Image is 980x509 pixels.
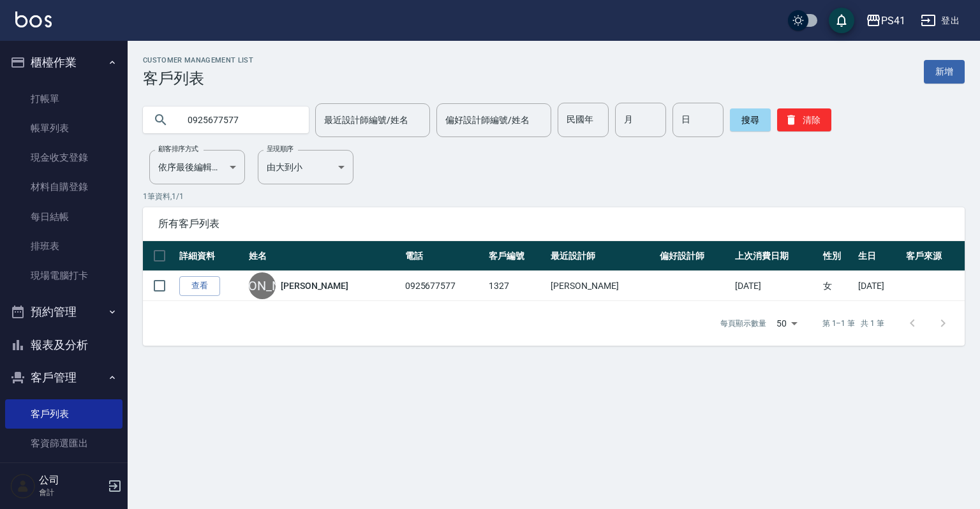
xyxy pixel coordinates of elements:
[158,144,198,154] label: 顧客排序方式
[39,474,104,487] h5: 公司
[5,328,122,362] button: 報表及分析
[732,271,820,301] td: [DATE]
[855,241,903,271] th: 生日
[402,271,486,301] td: 0925677577
[246,241,402,271] th: 姓名
[732,241,820,271] th: 上次消費日期
[176,241,246,271] th: 詳細資料
[158,218,949,230] span: 所有客戶列表
[5,114,122,143] a: 帳單列表
[820,271,856,301] td: 女
[5,261,122,290] a: 現場電腦打卡
[249,272,276,299] div: [PERSON_NAME]
[258,150,353,184] div: 由大到小
[657,241,731,271] th: 偏好設計師
[547,241,657,271] th: 最近設計師
[822,318,884,329] p: 第 1–1 筆 共 1 筆
[547,271,657,301] td: [PERSON_NAME]
[5,202,122,232] a: 每日結帳
[179,276,220,296] a: 查看
[5,84,122,114] a: 打帳單
[861,8,910,34] button: PS41
[924,60,965,84] a: 新增
[5,232,122,261] a: 排班表
[143,70,253,87] h3: 客戶列表
[39,487,104,498] p: 會計
[5,295,122,328] button: 預約管理
[486,271,547,301] td: 1327
[5,172,122,202] a: 材料自購登錄
[829,8,854,33] button: save
[855,271,903,301] td: [DATE]
[5,399,122,429] a: 客戶列表
[5,458,122,487] a: 卡券管理
[179,103,299,137] input: 搜尋關鍵字
[15,11,52,27] img: Logo
[5,361,122,394] button: 客戶管理
[820,241,856,271] th: 性別
[916,9,965,33] button: 登出
[903,241,965,271] th: 客戶來源
[402,241,486,271] th: 電話
[149,150,245,184] div: 依序最後編輯時間
[881,13,905,29] div: PS41
[143,56,253,64] h2: Customer Management List
[143,191,965,202] p: 1 筆資料, 1 / 1
[720,318,766,329] p: 每頁顯示數量
[5,46,122,79] button: 櫃檯作業
[730,108,771,131] button: 搜尋
[771,306,802,341] div: 50
[5,143,122,172] a: 現金收支登錄
[777,108,831,131] button: 清除
[281,279,348,292] a: [PERSON_NAME]
[5,429,122,458] a: 客資篩選匯出
[10,473,36,499] img: Person
[267,144,293,154] label: 呈現順序
[486,241,547,271] th: 客戶編號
